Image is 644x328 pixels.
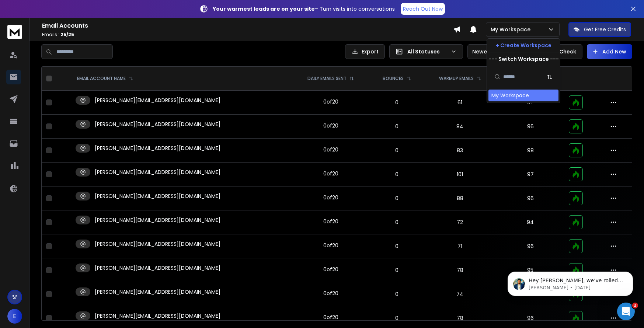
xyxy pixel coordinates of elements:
p: [PERSON_NAME][EMAIL_ADDRESS][DOMAIN_NAME] [95,240,220,248]
td: 95 [496,258,564,282]
div: Send us a message [15,118,123,126]
td: 96 [496,186,564,210]
td: 98 [496,139,564,163]
p: 0 [374,171,419,178]
p: --- Switch Workspace --- [488,55,559,63]
p: [PERSON_NAME][EMAIL_ADDRESS][DOMAIN_NAME] [95,216,220,224]
button: Add New [587,44,632,59]
p: 0 [374,314,419,322]
td: 74 [424,282,496,306]
td: 96 [496,282,564,306]
p: How can we assist you [DATE]? [15,77,133,102]
button: Messages [49,230,98,259]
button: Export [345,44,385,59]
div: 0 of 20 [323,194,338,201]
td: 72 [424,210,496,234]
p: 0 [374,219,419,226]
div: EMAIL ACCOUNT NAME [77,76,133,81]
span: Help [117,248,129,254]
p: [PERSON_NAME][EMAIL_ADDRESS][DOMAIN_NAME] [95,264,220,272]
p: – Turn visits into conversations [213,5,395,13]
p: Get Free Credits [584,26,626,33]
div: Optimizing Warmup Settings in ReachInbox [15,167,123,183]
p: 0 [374,266,419,274]
button: Newest [467,44,515,59]
div: 0 of 20 [323,242,338,249]
p: 0 [374,147,419,154]
button: E [7,309,22,324]
td: 71 [424,234,496,258]
div: 0 of 20 [323,314,338,321]
p: [PERSON_NAME][EMAIL_ADDRESS][DOMAIN_NAME] [95,288,220,296]
span: Home [16,248,33,254]
p: [PERSON_NAME][EMAIL_ADDRESS][DOMAIN_NAME] [95,97,220,104]
p: [PERSON_NAME][EMAIL_ADDRESS][DOMAIN_NAME] [95,168,220,176]
a: Reach Out Now [401,3,445,15]
p: WARMUP EMAILS [439,76,474,81]
button: Sort by Sort A-Z [542,70,557,84]
img: Profile image for Lakshita [93,12,108,27]
p: Emails : [42,32,453,38]
td: 101 [424,163,496,186]
div: Discovering ReachInbox: A Guide to Its Purpose and Functionality [15,210,123,226]
p: BOUNCES [383,76,404,81]
div: 0 of 20 [323,218,338,225]
button: + Create Workspace [487,39,560,52]
p: 0 [374,123,419,130]
span: 25 / 25 [60,31,74,38]
div: 0 of 20 [323,98,338,105]
p: Reach Out Now [403,5,443,13]
p: [PERSON_NAME][EMAIL_ADDRESS][DOMAIN_NAME] [95,144,220,152]
span: Search for help [15,150,60,158]
button: Get Free Credits [568,22,631,37]
p: + Create Workspace [496,42,551,49]
div: 0 of 20 [323,170,338,177]
p: [PERSON_NAME][EMAIL_ADDRESS][DOMAIN_NAME] [95,121,220,128]
div: Navigating Advanced Campaign Options in ReachInbox [15,189,123,204]
button: Help [98,230,147,259]
p: 0 [374,195,419,202]
iframe: Intercom live chat [617,303,635,320]
h1: Email Accounts [42,21,453,30]
div: Discovering ReachInbox: A Guide to Its Purpose and Functionality [11,207,137,228]
div: Navigating Advanced Campaign Options in ReachInbox [11,186,137,207]
p: My Workspace [491,26,533,33]
div: 0 of 20 [323,290,338,297]
p: DAILY EMAILS SENT [307,76,347,81]
img: logo [15,15,64,25]
td: 96 [496,115,564,139]
strong: Your warmest leads are on your site [213,5,315,13]
p: [PERSON_NAME][EMAIL_ADDRESS][DOMAIN_NAME] [95,192,220,200]
div: 0 of 20 [323,146,338,153]
td: 78 [424,258,496,282]
td: 96 [496,234,564,258]
p: Hi [PERSON_NAME] 👋 [15,52,133,77]
td: 94 [496,210,564,234]
button: Search for help [11,147,137,161]
div: 0 of 20 [323,122,338,129]
p: 0 [374,242,419,250]
span: Messages [61,248,87,254]
span: 2 [632,303,638,308]
div: My Workspace [491,92,529,99]
td: 83 [424,139,496,163]
td: 84 [424,115,496,139]
iframe: Intercom notifications message [497,256,644,308]
img: logo [7,25,22,39]
p: 0 [374,290,419,298]
td: 61 [424,91,496,115]
p: [PERSON_NAME][EMAIL_ADDRESS][DOMAIN_NAME] [95,312,220,320]
td: 97 [496,163,564,186]
p: All Statuses [407,48,448,55]
img: Profile image for Raj [107,12,122,27]
div: Close [127,12,140,25]
div: Optimizing Warmup Settings in ReachInbox [11,164,137,186]
td: 88 [424,186,496,210]
div: 0 of 20 [323,266,338,273]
